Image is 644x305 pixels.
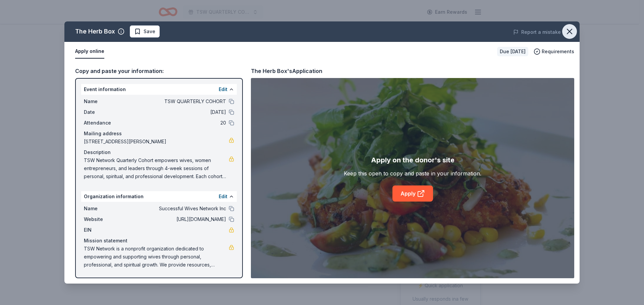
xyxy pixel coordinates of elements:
div: Copy and paste your information: [75,67,243,75]
button: Edit [219,85,227,93]
div: Due [DATE] [497,47,528,56]
button: Edit [219,193,227,201]
span: TSW Network Quarterly Cohort empowers wives, women entrepreneurs, and leaders through 4-week sess... [84,156,229,180]
div: Mailing address [84,130,234,138]
span: Successful Wives Network Inc [129,205,226,213]
a: Apply [392,185,433,202]
div: Apply on the donor's site [371,155,454,165]
span: Requirements [542,48,574,56]
div: Keep this open to copy and paste in your information. [344,169,481,177]
button: Apply online [75,45,104,59]
button: Requirements [534,48,574,56]
span: 20 [129,119,226,127]
div: Description [84,148,234,156]
span: Website [84,215,129,223]
div: The Herb Box [75,26,115,37]
span: TSW QUARTERLY COHORT [129,97,226,105]
span: Attendance [84,119,129,127]
span: [URL][DOMAIN_NAME] [129,215,226,223]
span: Name [84,97,129,105]
div: The Herb Box's Application [251,67,322,75]
button: Report a mistake [513,28,561,36]
span: [DATE] [129,108,226,116]
span: [STREET_ADDRESS][PERSON_NAME] [84,138,229,146]
button: Save [130,25,160,37]
span: Date [84,108,129,116]
span: TSW Network is a nonprofit organization dedicated to empowering and supporting wives through pers... [84,245,229,269]
div: Organization information [81,191,237,202]
div: Mission statement [84,237,234,245]
span: Name [84,205,129,213]
span: EIN [84,226,129,234]
span: Save [144,27,155,35]
div: Event information [81,84,237,95]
